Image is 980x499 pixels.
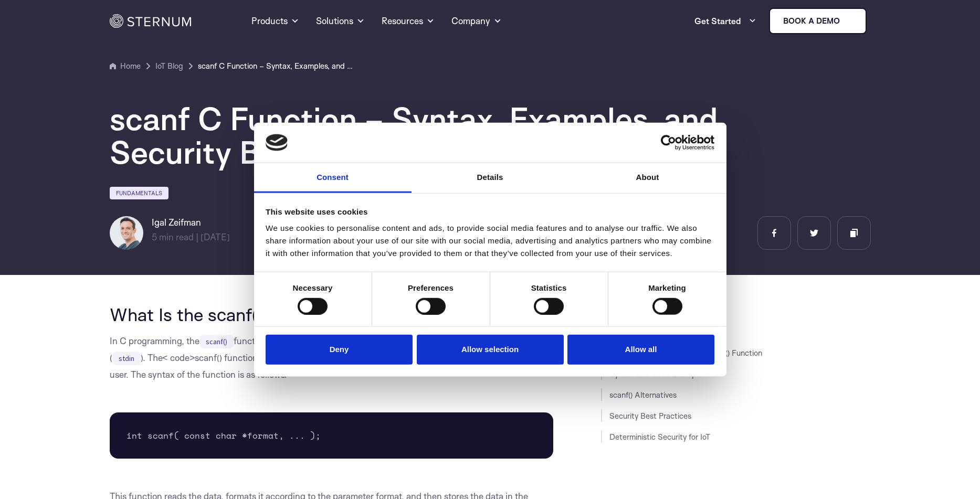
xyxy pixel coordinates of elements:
a: Products [251,2,299,40]
h1: scanf C Function – Syntax, Examples, and Security Best Practices [110,102,740,169]
strong: Marketing [648,283,686,292]
a: Security Best Practices [609,411,691,421]
a: Details [412,163,569,193]
button: Deny [266,335,413,365]
strong: Necessary [293,283,333,292]
h3: JUMP TO SECTION [601,304,871,313]
div: This website uses cookies [266,206,714,218]
a: scanf C Function – Syntax, Examples, and Security Best Practices [198,60,355,72]
img: logo [266,134,288,151]
p: In C programming, the function is used to read formatted input from the standard input device ( )... [110,333,554,383]
a: Get Started [694,10,756,31]
a: Resources [382,2,435,40]
h6: Igal Zeifman [152,216,230,229]
span: min read | [152,231,198,242]
button: Allow all [567,335,714,365]
img: Igal Zeifman [110,216,143,250]
button: Allow selection [417,335,564,365]
a: Company [451,2,502,40]
a: Book a demo [769,8,867,34]
strong: Preferences [408,283,454,292]
span: [DATE] [201,231,230,242]
a: Usercentrics Cookiebot - opens in a new window [623,135,714,151]
a: IoT Blog [155,60,183,72]
a: Fundamentals [110,187,168,199]
a: Deterministic Security for IoT [609,432,710,442]
code: scanf() [199,335,234,348]
pre: int scanf( const char *format, ... ); [110,412,554,459]
h2: What Is the scanf() C Function [110,304,554,324]
a: About [569,163,726,193]
a: scanf() Alternatives [609,390,677,400]
a: Solutions [316,2,365,40]
strong: Statistics [531,283,567,292]
a: Home [110,60,141,72]
div: We use cookies to personalise content and ads, to provide social media features and to analyse ou... [266,222,714,260]
code: stdin [112,352,141,365]
a: Consent [254,163,412,193]
span: 5 [152,231,157,242]
img: sternum iot [844,17,852,25]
